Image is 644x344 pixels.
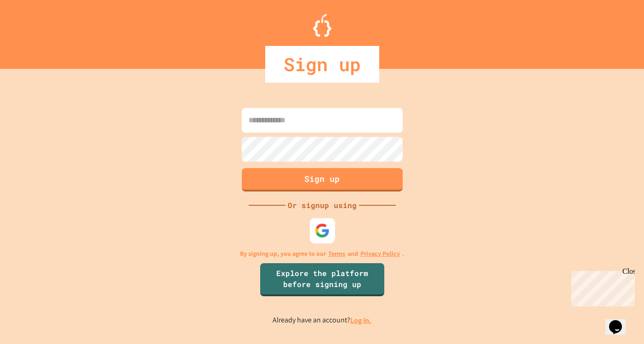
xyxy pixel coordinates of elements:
[605,307,635,335] iframe: chat widget
[240,249,404,259] p: By signing up, you agree to our and .
[360,249,400,259] a: Privacy Policy
[314,223,330,238] img: google-icon.svg
[328,249,345,259] a: Terms
[242,168,403,192] button: Sign up
[265,46,379,83] div: Sign up
[350,316,371,325] a: Log in.
[273,315,371,326] p: Already have an account?
[568,267,635,306] iframe: chat widget
[313,14,331,37] img: Logo.svg
[4,4,63,58] div: Chat with us now!Close
[285,200,359,211] div: Or signup using
[260,263,384,296] a: Explore the platform before signing up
